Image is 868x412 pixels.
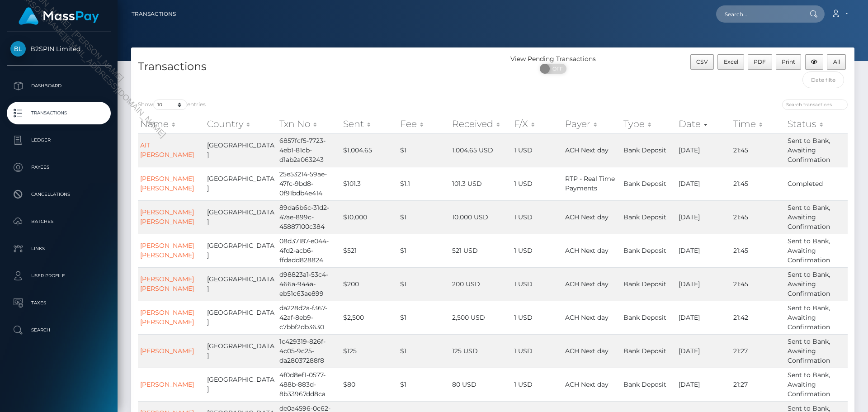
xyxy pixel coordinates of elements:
[398,234,450,267] td: $1
[785,234,848,267] td: Sent to Bank, Awaiting Confirmation
[10,79,107,93] p: Dashboard
[10,323,107,337] p: Search
[341,200,398,234] td: $10,000
[565,313,609,322] span: ACH Next day
[805,54,824,70] button: Column visibility
[676,267,731,301] td: [DATE]
[140,175,194,192] a: [PERSON_NAME] [PERSON_NAME]
[785,133,848,167] td: Sent to Bank, Awaiting Confirmation
[7,210,111,233] a: Batches
[512,115,563,133] th: F/X: activate to sort column ascending
[731,334,785,368] td: 21:27
[205,200,277,234] td: [GEOGRAPHIC_DATA]
[748,54,772,70] button: PDF
[140,208,194,226] a: [PERSON_NAME] [PERSON_NAME]
[676,200,731,234] td: [DATE]
[138,115,205,133] th: Name: activate to sort column ascending
[621,167,676,200] td: Bank Deposit
[7,265,111,287] a: User Profile
[785,115,848,133] th: Status: activate to sort column ascending
[785,368,848,401] td: Sent to Bank, Awaiting Confirmation
[565,347,609,355] span: ACH Next day
[731,234,785,267] td: 21:45
[621,334,676,368] td: Bank Deposit
[731,167,785,200] td: 21:45
[138,99,206,110] label: Show entries
[277,200,341,234] td: 89da6b6c-31d2-47ae-899c-45887100c384
[512,200,563,234] td: 1 USD
[450,267,512,301] td: 200 USD
[398,301,450,334] td: $1
[7,129,111,152] a: Ledger
[827,54,846,70] button: All
[785,200,848,234] td: Sent to Bank, Awaiting Confirmation
[512,301,563,334] td: 1 USD
[7,45,111,53] span: B2SPIN Limited
[621,267,676,301] td: Bank Deposit
[782,99,848,110] input: Search transactions
[341,133,398,167] td: $1,004.65
[398,368,450,401] td: $1
[19,7,99,25] img: MassPay Logo
[7,237,111,260] a: Links
[731,368,785,401] td: 21:27
[621,115,676,133] th: Type: activate to sort column ascending
[341,301,398,334] td: $2,500
[676,167,731,200] td: [DATE]
[10,296,107,310] p: Taxes
[277,167,341,200] td: 25e53214-59ae-47fc-9bd8-0f91bdb4e414
[512,334,563,368] td: 1 USD
[277,133,341,167] td: 6857fcf5-7723-4eb1-81cb-d1ab2a063243
[512,133,563,167] td: 1 USD
[731,200,785,234] td: 21:45
[676,234,731,267] td: [DATE]
[205,368,277,401] td: [GEOGRAPHIC_DATA]
[153,99,187,110] select: Showentries
[724,58,738,65] span: Excel
[205,267,277,301] td: [GEOGRAPHIC_DATA]
[676,301,731,334] td: [DATE]
[398,200,450,234] td: $1
[731,267,785,301] td: 21:45
[398,115,450,133] th: Fee: activate to sort column ascending
[450,368,512,401] td: 80 USD
[731,115,785,133] th: Time: activate to sort column ascending
[676,368,731,401] td: [DATE]
[621,200,676,234] td: Bank Deposit
[10,242,107,256] p: Links
[277,267,341,301] td: d98823a1-53c4-466a-944a-eb51c63ae899
[565,175,615,192] span: RTP - Real Time Payments
[512,234,563,267] td: 1 USD
[7,183,111,206] a: Cancellations
[717,54,744,70] button: Excel
[450,133,512,167] td: 1,004.65 USD
[140,347,194,355] a: [PERSON_NAME]
[7,75,111,97] a: Dashboard
[565,246,609,255] span: ACH Next day
[782,58,795,65] span: Print
[341,368,398,401] td: $80
[341,234,398,267] td: $521
[7,292,111,314] a: Taxes
[785,334,848,368] td: Sent to Bank, Awaiting Confirmation
[341,334,398,368] td: $125
[205,133,277,167] td: [GEOGRAPHIC_DATA]
[450,301,512,334] td: 2,500 USD
[7,102,111,124] a: Transactions
[10,269,107,283] p: User Profile
[565,280,609,288] span: ACH Next day
[138,59,486,75] h4: Transactions
[621,301,676,334] td: Bank Deposit
[621,133,676,167] td: Bank Deposit
[776,54,802,70] button: Print
[676,133,731,167] td: [DATE]
[205,115,277,133] th: Country: activate to sort column ascending
[621,368,676,401] td: Bank Deposit
[754,58,766,65] span: PDF
[10,188,107,201] p: Cancellations
[10,106,107,120] p: Transactions
[398,267,450,301] td: $1
[205,334,277,368] td: [GEOGRAPHIC_DATA]
[205,234,277,267] td: [GEOGRAPHIC_DATA]
[450,115,512,133] th: Received: activate to sort column ascending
